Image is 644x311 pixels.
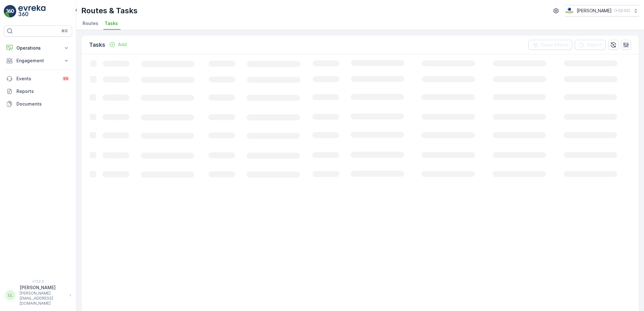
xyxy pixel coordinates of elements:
button: Operations [4,42,72,54]
p: Engagement [16,58,59,64]
p: Routes & Tasks [81,6,138,16]
p: Reports [16,88,70,95]
button: LL[PERSON_NAME][PERSON_NAME][EMAIL_ADDRESS][DOMAIN_NAME] [4,284,72,306]
p: Events [16,76,58,82]
p: [PERSON_NAME] [577,8,612,14]
span: Routes [83,20,98,27]
img: logo [4,5,16,18]
button: Export [575,40,606,50]
p: [PERSON_NAME] [20,284,66,291]
span: Tasks [105,20,118,27]
button: [PERSON_NAME](+02:00) [565,5,639,16]
p: 99 [63,76,68,81]
p: ⌘B [61,28,68,34]
img: logo_light-DOdMpM7g.png [18,5,46,18]
p: Tasks [89,40,105,49]
a: Documents [4,98,72,110]
p: Clear Filters [541,42,568,48]
p: Add [118,41,127,48]
p: [PERSON_NAME][EMAIL_ADDRESS][DOMAIN_NAME] [20,291,66,306]
p: Export [587,42,602,48]
p: Operations [16,45,59,51]
button: Add [107,41,129,48]
span: v 1.52.3 [4,279,72,283]
p: Documents [16,101,70,107]
p: ( +02:00 ) [614,8,630,13]
img: basis-logo_rgb2x.png [565,7,574,14]
button: Engagement [4,54,72,67]
div: LL [5,290,15,300]
a: Events99 [4,72,72,85]
a: Reports [4,85,72,98]
button: Clear Filters [528,40,572,50]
